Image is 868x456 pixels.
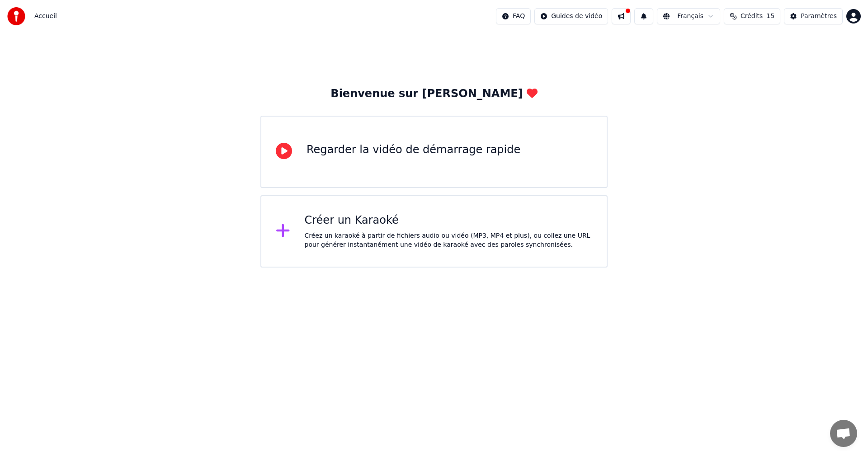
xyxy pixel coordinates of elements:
[307,143,520,157] div: Regarder la vidéo de démarrage rapide
[7,7,25,25] img: youka
[801,12,837,21] div: Paramètres
[496,8,531,24] button: FAQ
[34,12,57,21] nav: breadcrumb
[330,87,537,101] div: Bienvenue sur [PERSON_NAME]
[724,8,780,24] button: Crédits15
[741,12,763,21] span: Crédits
[34,12,57,21] span: Accueil
[830,420,857,447] a: Ouvrir le chat
[766,12,774,21] span: 15
[784,8,843,24] button: Paramètres
[534,8,608,24] button: Guides de vidéo
[305,231,593,249] div: Créez un karaoké à partir de fichiers audio ou vidéo (MP3, MP4 et plus), ou collez une URL pour g...
[305,213,593,228] div: Créer un Karaoké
